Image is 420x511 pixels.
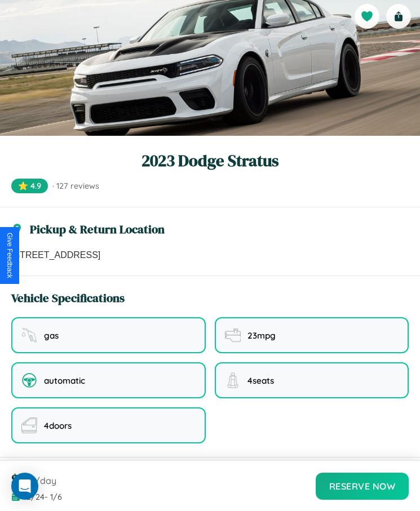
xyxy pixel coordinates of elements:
[21,327,37,343] img: fuel type
[21,417,37,433] img: doors
[225,372,241,388] img: seating
[11,473,38,500] div: Open Intercom Messenger
[316,473,409,500] button: Reserve Now
[35,475,56,486] span: /day
[11,290,125,306] h3: Vehicle Specifications
[6,233,14,278] div: Give Feedback
[44,420,72,431] span: 4 doors
[30,221,165,237] h3: Pickup & Return Location
[247,330,276,341] span: 23 mpg
[11,179,48,193] span: ⭐ 4.9
[11,470,33,488] span: $ 50
[11,149,409,172] h1: 2023 Dodge Stratus
[44,375,85,386] span: automatic
[11,248,409,262] p: [STREET_ADDRESS]
[24,492,62,502] span: 12 / 24 - 1 / 6
[247,375,274,386] span: 4 seats
[225,327,241,343] img: fuel efficiency
[52,181,99,191] span: · 127 reviews
[44,330,59,341] span: gas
